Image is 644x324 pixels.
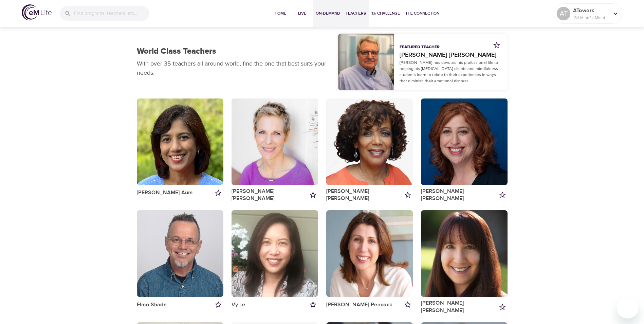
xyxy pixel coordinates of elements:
[316,10,340,17] span: On-Demand
[213,188,223,198] button: Add to my favorites
[137,47,216,56] h1: World Class Teachers
[617,297,639,319] iframe: Button to launch messaging window
[421,188,497,202] a: [PERSON_NAME] [PERSON_NAME]
[557,7,570,20] div: AT
[294,10,310,17] span: Live
[400,59,502,84] p: [PERSON_NAME] has devoted his professional life to helping his [MEDICAL_DATA] clients and mindful...
[492,40,502,50] button: Add to my favorites
[403,300,413,310] button: Add to my favorites
[400,50,502,59] a: [PERSON_NAME] [PERSON_NAME]
[308,190,318,200] button: Add to my favorites
[326,188,403,202] a: [PERSON_NAME] [PERSON_NAME]
[137,59,330,77] p: With over 35 teachers all around world, find the one that best suits your needs.
[573,6,609,15] p: ATowers
[326,301,392,308] a: [PERSON_NAME] Peacock
[308,300,318,310] button: Add to my favorites
[497,302,508,312] button: Add to my favorites
[137,301,167,308] a: Elmo Shade
[573,15,609,21] p: 184 Mindful Minutes
[403,190,413,200] button: Add to my favorites
[137,189,193,196] a: [PERSON_NAME] Aum
[346,10,366,17] span: Teachers
[497,190,508,200] button: Add to my favorites
[421,300,497,314] a: [PERSON_NAME] [PERSON_NAME]
[74,6,149,21] input: Find programs, teachers, etc...
[405,10,439,17] span: The Connection
[400,44,440,50] p: Featured Teacher
[213,300,223,310] button: Add to my favorites
[22,4,52,20] img: logo
[232,301,245,308] a: Vy Le
[371,10,400,17] span: 1% Challenge
[232,188,308,202] a: [PERSON_NAME] [PERSON_NAME]
[272,10,289,17] span: Home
